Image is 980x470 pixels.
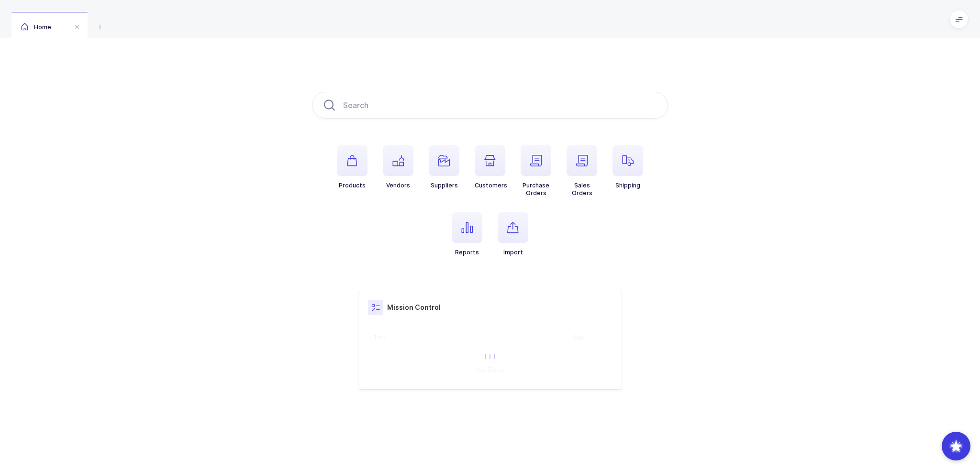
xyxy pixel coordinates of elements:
[475,145,507,189] button: Customers
[498,212,528,256] button: Import
[312,92,668,119] input: Search
[567,145,597,197] button: SalesOrders
[452,212,482,256] button: Reports
[387,303,441,312] h3: Mission Control
[383,145,413,189] button: Vendors
[429,145,459,189] button: Suppliers
[337,145,367,189] button: Products
[521,145,551,197] button: PurchaseOrders
[612,145,643,189] button: Shipping
[21,23,51,31] span: Home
